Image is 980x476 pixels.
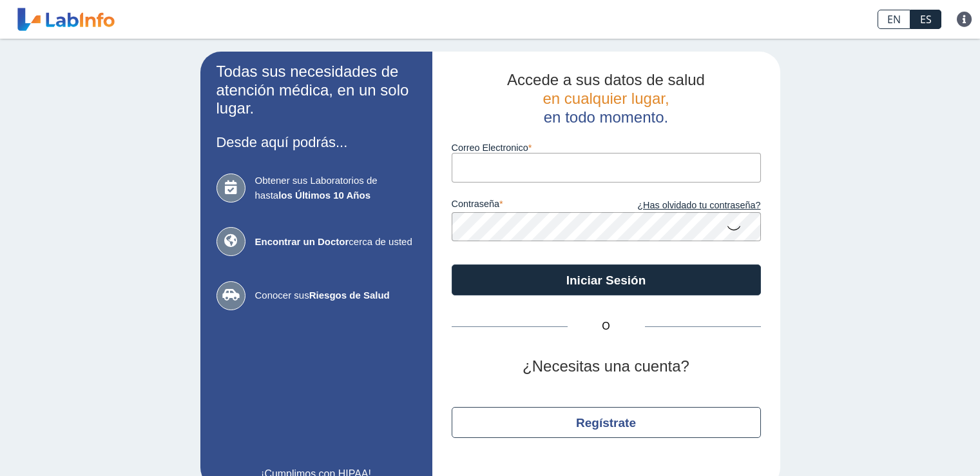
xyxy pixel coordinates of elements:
b: los Últimos 10 Años [278,190,370,201]
h2: ¿Necesitas una cuenta? [452,357,761,376]
b: Encontrar un Doctor [255,236,349,247]
span: Obtener sus Laboratorios de hasta [255,174,416,203]
a: EN [878,10,910,29]
span: Conocer sus [255,288,416,303]
span: en todo momento. [544,108,668,126]
span: en cualquier lugar, [543,90,669,107]
span: cerca de usted [255,235,416,250]
button: Iniciar Sesión [452,264,761,295]
span: O [568,319,645,334]
a: ES [910,10,941,29]
label: contraseña [452,199,606,213]
span: Accede a sus datos de salud [507,71,705,88]
b: Riesgos de Salud [309,290,390,301]
h2: Todas sus necesidades de atención médica, en un solo lugar. [216,63,416,118]
label: Correo Electronico [452,143,761,153]
a: ¿Has olvidado tu contraseña? [606,199,761,213]
button: Regístrate [452,407,761,438]
h3: Desde aquí podrás... [216,134,416,150]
